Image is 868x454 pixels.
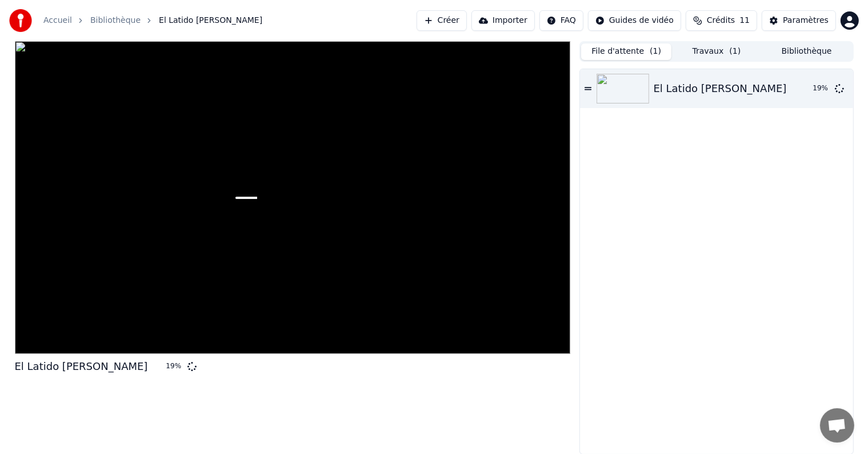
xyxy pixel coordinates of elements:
[650,46,661,57] span: ( 1 )
[90,15,141,26] a: Bibliothèque
[9,9,32,32] img: youka
[43,15,72,26] a: Accueil
[417,10,467,31] button: Créer
[813,84,830,93] div: 19 %
[820,408,854,443] a: Ouvrir le chat
[471,10,535,31] button: Importer
[539,10,583,31] button: FAQ
[166,362,183,371] div: 19 %
[581,43,671,60] button: File d'attente
[159,15,262,26] span: El Latido [PERSON_NAME]
[686,10,757,31] button: Crédits11
[729,46,741,57] span: ( 1 )
[707,15,735,26] span: Crédits
[783,15,829,26] div: Paramètres
[739,15,750,26] span: 11
[762,43,852,60] button: Bibliothèque
[588,10,681,31] button: Guides de vidéo
[43,15,262,26] nav: breadcrumb
[654,81,787,97] div: El Latido [PERSON_NAME]
[762,10,836,31] button: Paramètres
[671,43,762,60] button: Travaux
[15,359,148,375] div: El Latido [PERSON_NAME]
